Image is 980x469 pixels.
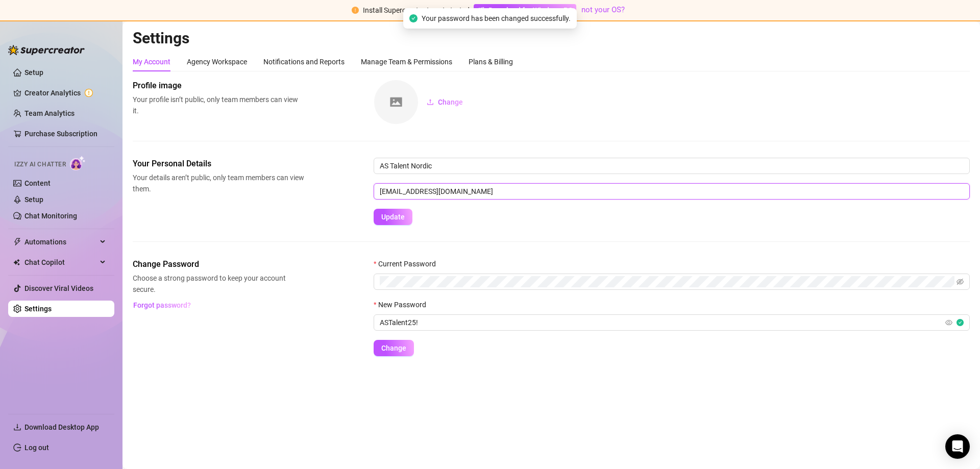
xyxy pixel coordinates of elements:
span: Profile image [133,80,304,92]
img: square-placeholder.png [374,80,418,124]
a: Download for Windows PC [474,4,576,16]
button: Update [374,209,412,225]
span: upload [427,98,434,106]
input: Enter name [374,158,970,174]
div: Agency Workspace [187,56,247,67]
span: Change [381,344,406,352]
div: Notifications and Reports [263,56,345,67]
span: download [13,423,21,431]
span: exclamation-circle [352,7,359,14]
a: Creator Analytics exclamation-circle [24,85,106,101]
a: Log out [24,443,49,452]
span: Your Personal Details [133,158,304,170]
span: Download Desktop App [24,423,99,431]
img: AI Chatter [70,156,86,170]
img: Chat Copilot [13,259,20,266]
img: logo-BBDzfeDw.svg [8,45,85,55]
button: Change [374,340,414,356]
span: Download for Windows PC [488,5,573,16]
span: Forgot password? [133,301,191,309]
a: Setup [24,68,43,77]
span: windows [477,7,484,14]
a: Chat Monitoring [24,212,77,220]
span: Update [381,213,405,221]
span: Your password has been changed successfully. [422,13,571,24]
span: Change [438,98,463,106]
span: Your profile isn’t public, only team members can view it. [133,94,304,116]
a: Content [24,179,51,187]
label: Current Password [374,258,443,269]
a: Team Analytics [24,109,75,117]
span: Change Password [133,258,304,270]
span: Izzy AI Chatter [14,160,66,169]
label: New Password [374,299,433,310]
h2: Settings [133,29,970,48]
input: Current Password [380,276,954,287]
span: Automations [24,234,97,250]
a: Purchase Subscription [24,126,106,142]
span: check-circle [409,14,418,22]
input: New Password [380,317,943,328]
div: Plans & Billing [469,56,513,67]
button: Change [419,94,471,110]
input: Enter new email [374,183,970,200]
a: Setup [24,195,43,204]
span: thunderbolt [13,238,21,246]
span: eye-invisible [957,278,964,285]
span: Install Supercreator to get started [363,6,470,14]
a: Settings [24,305,52,313]
div: Manage Team & Permissions [361,56,452,67]
span: eye [945,319,952,326]
a: not your OS? [581,5,625,14]
span: Choose a strong password to keep your account secure. [133,273,304,295]
div: Open Intercom Messenger [945,434,970,459]
div: My Account [133,56,170,67]
span: Your details aren’t public, only team members can view them. [133,172,304,194]
a: Discover Viral Videos [24,284,93,292]
span: Chat Copilot [24,254,97,270]
button: Forgot password? [133,297,191,313]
